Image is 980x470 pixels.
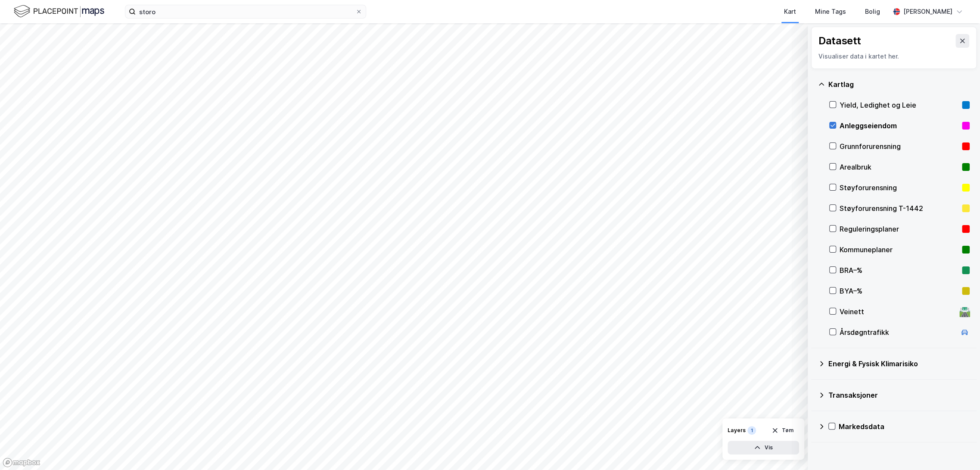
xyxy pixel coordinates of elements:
[840,100,958,110] div: Yield, Ledighet og Leie
[903,6,952,17] div: [PERSON_NAME]
[3,458,40,467] a: Mapbox homepage
[728,427,746,434] div: Layers
[818,51,969,62] div: Visualiser data i kartet her.
[815,6,846,17] div: Mine Tags
[840,286,958,296] div: BYA–%
[840,203,958,213] div: Støyforurensning T-1442
[840,244,958,255] div: Kommuneplaner
[766,424,799,437] button: Tøm
[865,6,880,17] div: Bolig
[840,327,956,337] div: Årsdøgntrafikk
[136,5,355,18] input: Søk på adresse, matrikkel, gårdeiere, leietakere eller personer
[840,182,958,193] div: Støyforurensning
[828,390,970,400] div: Transaksjoner
[818,34,861,48] div: Datasett
[840,265,958,275] div: BRA–%
[840,162,958,172] div: Arealbruk
[840,141,958,152] div: Grunnforurensning
[840,121,958,131] div: Anleggseiendom
[840,224,958,234] div: Reguleringsplaner
[747,426,756,435] div: 1
[937,429,980,470] iframe: Chat Widget
[840,306,956,317] div: Veinett
[937,429,980,470] div: Kontrollprogram for chat
[959,306,971,317] div: 🛣️
[828,79,970,90] div: Kartlag
[839,421,970,432] div: Markedsdata
[14,4,104,19] img: logo.f888ab2527a4732fd821a326f86c7f29.svg
[728,441,799,455] button: Vis
[784,6,796,17] div: Kart
[828,359,970,369] div: Energi & Fysisk Klimarisiko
